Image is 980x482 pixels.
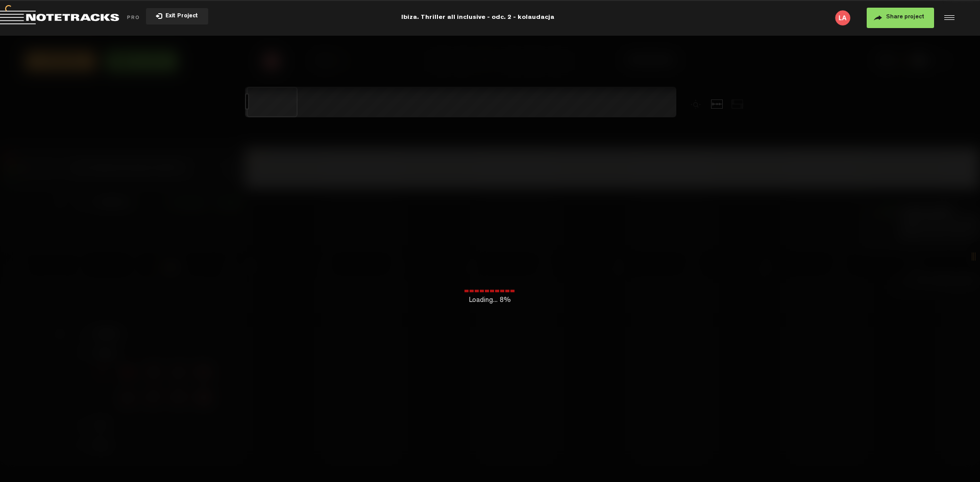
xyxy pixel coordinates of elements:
span: Exit Project [162,14,198,19]
span: Loading... 8% [464,295,516,305]
button: Exit Project [146,8,208,24]
img: letters [835,10,850,26]
button: Share project [867,8,934,28]
span: Share project [886,14,924,20]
